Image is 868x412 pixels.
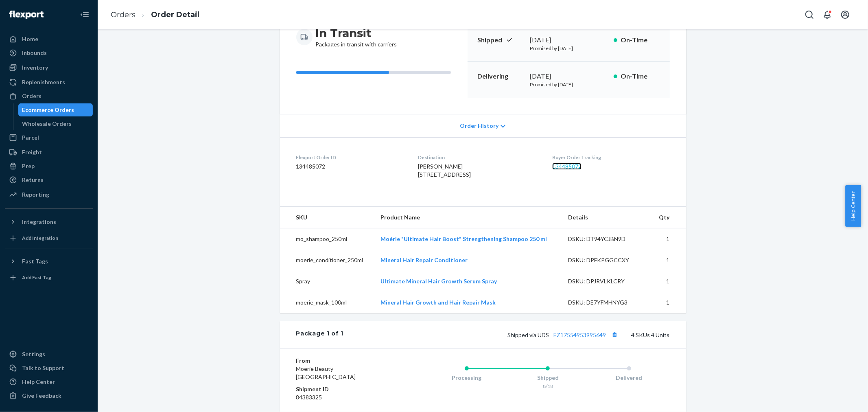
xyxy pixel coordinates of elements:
[296,357,394,365] dt: From
[296,162,405,171] dd: 134485072
[507,383,588,390] div: 8/18
[18,103,93,116] a: Ecommerce Orders
[552,163,582,170] a: 134485072
[418,154,539,161] dt: Destination
[77,7,93,23] button: Close Navigation
[5,146,93,159] a: Freight
[343,329,669,340] div: 4 SKUs 4 Units
[22,364,64,372] div: Talk to Support
[22,134,39,142] div: Parcel
[22,120,72,128] div: Wholesale Orders
[508,331,620,338] span: Shipped via UDS
[5,188,93,201] a: Reporting
[5,46,93,59] a: Inbounds
[22,392,61,400] div: Give Feedback
[380,256,468,263] a: Mineral Hair Repair Conditioner
[610,329,620,340] button: Copy tracking number
[5,173,93,186] a: Returns
[530,45,607,52] p: Promised by [DATE]
[530,72,607,81] div: [DATE]
[22,274,51,281] div: Add Fast Tag
[380,278,497,285] a: Ultimate Mineral Hair Growth Serum Spray
[5,90,93,103] a: Orders
[22,191,49,199] div: Reporting
[380,235,547,242] a: Moérie "Ultimate Hair Boost" Strengthening Shampoo 250 ml
[621,72,660,81] p: On-Time
[801,7,818,23] button: Open Search Box
[22,257,48,265] div: Fast Tags
[22,234,58,241] div: Add Integration
[5,271,93,284] a: Add Fast Tag
[22,106,74,114] div: Ecommerce Orders
[460,122,498,130] span: Order History
[316,26,397,48] div: Packages in transit with carriers
[22,350,45,358] div: Settings
[296,393,394,401] dd: 84383325
[477,72,524,81] p: Delivering
[22,92,42,100] div: Orders
[5,232,93,245] a: Add Integration
[22,64,48,72] div: Inventory
[22,78,65,86] div: Replenishments
[837,7,853,23] button: Open account menu
[380,299,496,306] a: Mineral Hair Growth and Hair Repair Mask
[22,49,47,57] div: Inbounds
[568,256,645,264] div: DSKU: DPFKPGGCCXY
[111,10,136,19] a: Orders
[5,160,93,173] a: Prep
[418,163,471,178] span: [PERSON_NAME] [STREET_ADDRESS]
[552,154,669,161] dt: Buyer Order Tracking
[845,185,861,227] button: Help Center
[477,35,524,45] p: Shipped
[22,176,44,184] div: Returns
[280,271,374,292] td: Spray
[651,271,686,292] td: 1
[316,26,397,40] h3: In Transit
[562,207,651,228] th: Details
[507,374,588,382] div: Shipped
[5,375,93,388] a: Help Center
[621,35,660,45] p: On-Time
[280,207,374,228] th: SKU
[280,292,374,313] td: moerie_mask_100ml
[5,76,93,89] a: Replenishments
[296,154,405,161] dt: Flexport Order ID
[280,250,374,271] td: moerie_conditioner_250ml
[22,162,35,170] div: Prep
[151,10,199,19] a: Order Detail
[588,374,670,382] div: Delivered
[374,207,562,228] th: Product Name
[568,277,645,285] div: DSKU: DPJRVLKLCRY
[651,250,686,271] td: 1
[5,389,93,402] button: Give Feedback
[5,131,93,144] a: Parcel
[22,148,42,156] div: Freight
[22,218,56,226] div: Integrations
[651,207,686,228] th: Qty
[5,255,93,268] button: Fast Tags
[651,292,686,313] td: 1
[22,35,38,43] div: Home
[5,362,93,375] a: Talk to Support
[296,385,394,393] dt: Shipment ID
[22,378,55,386] div: Help Center
[104,3,206,27] ol: breadcrumbs
[426,374,507,382] div: Processing
[9,11,44,19] img: Flexport logo
[530,81,607,88] p: Promised by [DATE]
[651,228,686,250] td: 1
[5,61,93,74] a: Inventory
[18,117,93,130] a: Wholesale Orders
[296,365,356,380] span: Moerie Beauty [GEOGRAPHIC_DATA]
[819,7,835,23] button: Open notifications
[554,331,606,338] a: EZ17554953995649
[280,228,374,250] td: mo_shampoo_250ml
[5,215,93,228] button: Integrations
[530,35,607,45] div: [DATE]
[5,348,93,361] a: Settings
[296,329,344,340] div: Package 1 of 1
[5,33,93,46] a: Home
[568,298,645,307] div: DSKU: DE7YFMHNYG3
[568,235,645,243] div: DSKU: DT94YCJBN9D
